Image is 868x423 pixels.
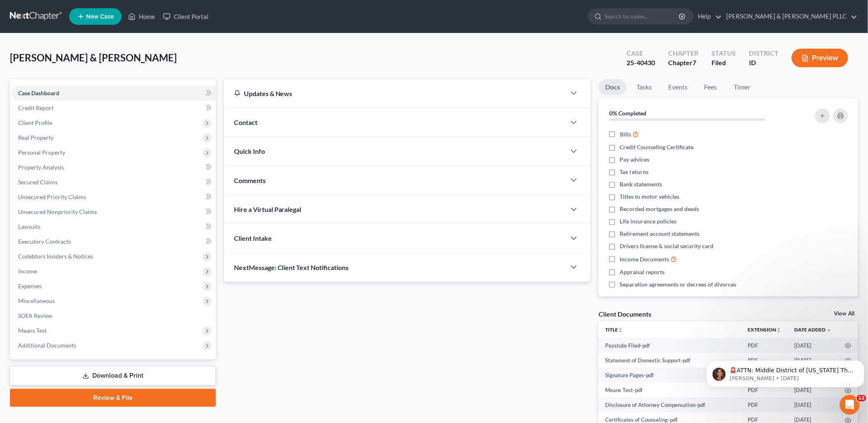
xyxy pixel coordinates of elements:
[599,353,742,368] td: Statement of Domestic Support-pdf
[697,79,724,95] a: Fees
[620,217,677,226] span: Life insurance policies
[627,58,655,68] div: 25-40430
[723,9,858,24] a: [PERSON_NAME] & [PERSON_NAME] PLLC
[711,58,736,68] div: Filed
[18,193,86,200] span: Unsecured Priority Claims
[827,328,832,333] i: expand_more
[18,104,54,111] span: Credit Report
[18,342,76,349] span: Additional Documents
[703,343,868,401] iframe: Intercom notifications message
[12,190,216,204] a: Unsecured Priority Claims
[627,49,655,58] div: Case
[18,253,93,260] span: Codebtors Insiders & Notices
[620,180,662,188] span: Bank statements
[234,176,266,184] span: Comments
[599,383,742,397] td: Means Test-pdf
[711,49,736,58] div: Status
[620,280,737,289] span: Separation agreements or decrees of divorces
[620,143,694,151] span: Credit Counseling Certificate
[18,164,64,171] span: Property Analysis
[748,327,781,333] a: Extensionunfold_more
[234,205,302,213] span: Hire a Virtual Paralegal
[620,193,680,201] span: Titles to motor vehicles
[788,338,838,353] td: [DATE]
[857,395,866,402] span: 12
[86,14,114,20] span: New Case
[18,268,37,275] span: Income
[18,297,55,304] span: Miscellaneous
[18,312,52,319] span: SOFA Review
[599,310,651,318] div: Client Documents
[12,234,216,249] a: Executory Contracts
[10,389,216,407] a: Review & File
[234,118,257,126] span: Contact
[234,89,556,98] div: Updates & News
[620,255,669,263] span: Income Documents
[620,230,700,238] span: Retirement account statements
[18,208,97,215] span: Unsecured Nonpriority Claims
[12,101,216,115] a: Credit Report
[795,327,832,333] a: Date Added expand_more
[742,397,788,412] td: PDF
[620,205,700,213] span: Recorded mortgages and deeds
[599,338,742,353] td: Paystubs Filed-pdf
[18,179,58,186] span: Secured Claims
[792,49,848,67] button: Preview
[599,397,742,412] td: Disclosure of Attorney Compensation-pdf
[834,311,855,317] a: View All
[630,79,658,95] a: Tasks
[159,9,213,24] a: Client Portal
[18,134,54,141] span: Real Property
[18,223,40,230] span: Lawsuits
[693,59,696,66] span: 7
[620,268,665,276] span: Appraisal reports
[620,155,650,164] span: Pay advices
[620,130,631,139] span: Bills
[609,110,646,117] strong: 0% Completed
[668,58,698,68] div: Chapter
[234,147,265,155] span: Quick Info
[620,168,649,176] span: Tax returns
[788,397,838,412] td: [DATE]
[777,328,781,333] i: unfold_more
[18,238,71,245] span: Executory Contracts
[10,366,216,385] a: Download & Print
[18,119,52,126] span: Client Profile
[599,368,742,383] td: Signature Pages-pdf
[18,282,42,289] span: Expenses
[12,86,216,101] a: Case Dashboard
[620,242,714,250] span: Drivers license & social security card
[124,9,159,24] a: Home
[605,9,680,24] input: Search by name...
[12,175,216,190] a: Secured Claims
[18,89,59,96] span: Case Dashboard
[234,263,349,271] span: NextMessage: Client Text Notifications
[618,328,623,333] i: unfold_more
[12,308,216,323] a: SOFA Review
[10,52,177,63] span: [PERSON_NAME] & [PERSON_NAME]
[742,338,788,353] td: PDF
[18,149,65,156] span: Personal Property
[234,234,272,242] span: Client Intake
[12,204,216,219] a: Unsecured Nonpriority Claims
[12,160,216,175] a: Property Analysis
[599,79,627,95] a: Docs
[749,49,779,58] div: District
[18,327,47,334] span: Means Test
[605,327,623,333] a: Titleunfold_more
[727,79,757,95] a: Timer
[12,219,216,234] a: Lawsuits
[662,79,694,95] a: Events
[668,49,698,58] div: Chapter
[840,395,860,415] iframe: Intercom live chat
[694,9,722,24] a: Help
[749,58,779,68] div: ID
